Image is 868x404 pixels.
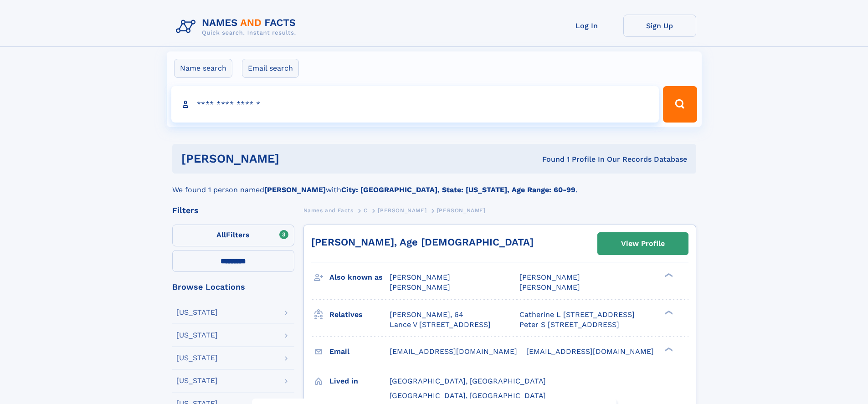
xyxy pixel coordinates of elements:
[390,310,463,320] a: [PERSON_NAME], 64
[390,283,450,291] span: [PERSON_NAME]
[519,320,619,330] a: Peter S [STREET_ADDRESS]
[329,307,390,322] h3: Relatives
[519,310,635,320] a: Catherine L [STREET_ADDRESS]
[216,230,226,239] span: All
[663,272,673,278] div: ❯
[172,283,294,291] div: Browse Locations
[329,270,390,285] h3: Also known as
[181,153,411,164] h1: [PERSON_NAME]
[172,15,303,39] img: Logo Names and Facts
[176,354,218,362] div: [US_STATE]
[663,86,697,123] button: Search Button
[598,233,688,255] a: View Profile
[411,154,687,164] div: Found 1 Profile In Our Records Database
[303,205,354,216] a: Names and Facts
[341,185,575,194] b: City: [GEOGRAPHIC_DATA], State: [US_STATE], Age Range: 60-99
[550,15,623,37] a: Log In
[172,206,294,215] div: Filters
[242,59,299,78] label: Email search
[390,347,517,356] span: [EMAIL_ADDRESS][DOMAIN_NAME]
[311,236,534,248] a: [PERSON_NAME], Age [DEMOGRAPHIC_DATA]
[172,174,696,195] div: We found 1 person named with .
[437,207,486,214] span: [PERSON_NAME]
[526,347,654,356] span: [EMAIL_ADDRESS][DOMAIN_NAME]
[390,320,491,330] a: Lance V [STREET_ADDRESS]
[364,205,368,216] a: C
[264,185,326,194] b: [PERSON_NAME]
[172,225,294,246] label: Filters
[390,377,546,385] span: [GEOGRAPHIC_DATA], [GEOGRAPHIC_DATA]
[364,207,368,214] span: C
[174,59,232,78] label: Name search
[176,309,218,316] div: [US_STATE]
[329,373,390,389] h3: Lived in
[378,207,426,214] span: [PERSON_NAME]
[390,273,450,281] span: [PERSON_NAME]
[390,391,546,400] span: [GEOGRAPHIC_DATA], [GEOGRAPHIC_DATA]
[378,205,426,216] a: [PERSON_NAME]
[176,377,218,384] div: [US_STATE]
[621,233,665,254] div: View Profile
[176,332,218,339] div: [US_STATE]
[171,86,659,123] input: search input
[519,273,580,281] span: [PERSON_NAME]
[663,309,673,315] div: ❯
[623,15,696,37] a: Sign Up
[329,344,390,359] h3: Email
[663,346,673,352] div: ❯
[519,283,580,291] span: [PERSON_NAME]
